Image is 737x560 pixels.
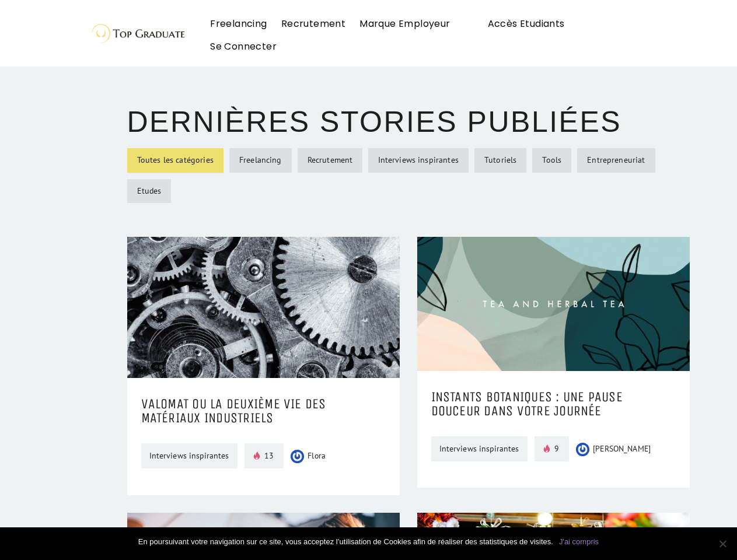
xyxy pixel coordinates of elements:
span: [PERSON_NAME] [593,443,651,454]
a: Freelancing [209,10,268,33]
a: author [PERSON_NAME] [576,443,651,456]
span: Recrutement [308,153,353,166]
span: Se Connecter [210,40,277,53]
span: 13 [264,450,274,461]
img: author [576,443,589,456]
a: Marque Employeur [358,10,451,33]
a: Toutes les catégories [127,148,223,173]
span: Interviews inspirantes [439,437,519,460]
a: 9 [535,436,569,461]
a: Instants Botaniques : Une pause douceur dans votre journée [431,390,676,418]
a: Interviews inspirantes [368,148,469,172]
span: Entrepreneuriat [587,153,645,166]
a: author Flora [291,450,326,463]
span: Freelancing [239,153,282,166]
a: Tools [532,148,571,172]
span: Interviews inspirantes [378,153,459,166]
a: Recrutement [298,148,363,172]
a: Se Connecter [209,33,278,56]
span: En poursuivant votre navigation sur ce site, vous acceptez l’utilisation de Cookies afin de réali... [138,536,553,548]
a: Interviews inspirantes [141,443,237,468]
a: Tutoriels [474,148,526,172]
span: Flora [308,450,326,461]
img: author [291,450,304,463]
a: Interviews inspirantes [431,436,528,461]
span: 9 [554,443,559,454]
a: Etudes [127,179,172,203]
a: J'ai compris [559,536,599,548]
span: Tools [542,153,561,166]
span: Tutoriels [484,153,516,166]
span: Marque Employeur [359,17,450,30]
h1: Dernières stories publiées [127,107,690,136]
a: 13 [244,443,284,468]
a: Accès Etudiants [487,10,566,33]
span: Etudes [137,184,162,197]
span: Recrutement [281,17,345,30]
a: Valomat ou la deuxième vie des matériaux industriels [141,397,386,425]
a: Recrutement [280,10,347,33]
img: Stories [88,20,186,47]
a: Freelancing [229,148,292,172]
span: Accès Etudiants [488,17,565,30]
span: Freelancing [210,17,267,30]
span: Non [717,538,728,549]
a: Entrepreneuriat [577,148,655,172]
span: Interviews inspirantes [149,444,229,467]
